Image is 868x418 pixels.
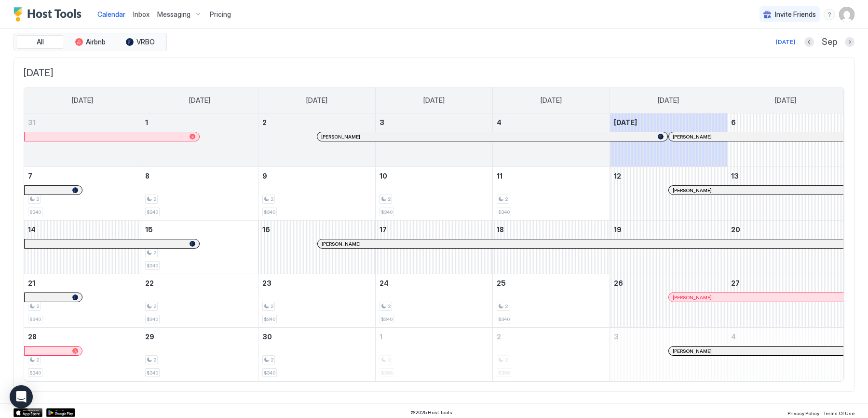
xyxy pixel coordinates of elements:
a: Monday [179,87,220,113]
td: September 6, 2025 [727,113,844,167]
td: October 1, 2025 [376,328,493,381]
span: [PERSON_NAME] [673,294,712,301]
span: 29 [145,333,154,341]
span: 12 [614,172,621,180]
td: September 22, 2025 [141,274,258,328]
span: [DATE] [658,96,679,105]
span: Calendar [97,10,125,18]
button: All [16,35,64,49]
td: September 2, 2025 [258,113,376,167]
a: September 29, 2025 [141,328,258,346]
span: [DATE] [189,96,210,105]
span: $340 [147,209,158,215]
td: September 12, 2025 [610,167,727,221]
td: September 21, 2025 [24,274,141,328]
td: September 16, 2025 [258,221,376,274]
span: 14 [28,225,36,234]
span: 2 [497,333,501,341]
a: Friday [648,87,689,113]
span: 2 [388,196,391,202]
span: $340 [29,370,41,376]
span: $340 [498,316,510,322]
span: [DATE] [775,96,796,105]
span: 3 [614,333,619,341]
a: Privacy Policy [787,407,819,418]
a: October 3, 2025 [610,328,727,346]
div: User profile [839,7,854,22]
a: October 4, 2025 [727,328,844,346]
span: 27 [731,279,740,287]
button: Next month [845,37,854,47]
a: September 16, 2025 [258,221,375,238]
span: 25 [497,279,506,287]
td: September 29, 2025 [141,328,258,381]
span: 2 [36,357,39,363]
span: 2 [388,303,391,309]
button: Previous month [804,37,814,47]
td: September 5, 2025 [610,113,727,167]
span: 2 [271,303,273,309]
span: $340 [147,316,158,322]
span: 2 [153,357,156,363]
a: September 7, 2025 [24,167,141,185]
button: [DATE] [774,36,797,48]
span: VRBO [136,38,155,46]
div: [DATE] [776,38,795,46]
span: 9 [262,172,267,180]
span: 16 [262,225,270,234]
a: October 2, 2025 [493,328,610,346]
a: September 21, 2025 [24,274,141,292]
span: $340 [264,209,275,215]
a: September 11, 2025 [493,167,610,185]
a: Calendar [97,9,125,19]
span: Privacy Policy [787,410,819,416]
span: 2 [271,196,273,202]
td: September 24, 2025 [376,274,493,328]
div: App Store [14,408,42,417]
span: Messaging [157,10,190,19]
td: September 8, 2025 [141,167,258,221]
span: 21 [28,279,35,287]
span: Inbox [133,10,149,18]
span: 2 [36,303,39,309]
a: September 2, 2025 [258,113,375,131]
span: Invite Friends [775,10,816,19]
a: September 24, 2025 [376,274,492,292]
a: October 1, 2025 [376,328,492,346]
a: September 23, 2025 [258,274,375,292]
span: 1 [145,118,148,126]
a: September 26, 2025 [610,274,727,292]
span: 2 [153,196,156,202]
span: 10 [380,172,387,180]
a: Sunday [62,87,103,113]
td: September 19, 2025 [610,221,727,274]
span: $340 [29,209,41,215]
td: September 17, 2025 [376,221,493,274]
a: September 30, 2025 [258,328,375,346]
span: 11 [497,172,502,180]
a: Google Play Store [46,408,75,417]
td: September 9, 2025 [258,167,376,221]
button: VRBO [116,35,164,49]
span: Pricing [210,10,231,19]
a: September 14, 2025 [24,221,141,238]
span: 28 [28,333,37,341]
span: 1 [380,333,382,341]
span: $340 [381,316,393,322]
span: [PERSON_NAME] [673,187,712,194]
span: $340 [147,263,158,269]
a: Wednesday [414,87,454,113]
span: 23 [262,279,271,287]
span: Sep [822,37,837,48]
td: September 11, 2025 [492,167,610,221]
span: 18 [497,225,504,234]
td: September 4, 2025 [492,113,610,167]
div: [PERSON_NAME] [673,348,840,354]
td: September 10, 2025 [376,167,493,221]
span: 2 [153,303,156,309]
span: $340 [498,209,510,215]
td: September 18, 2025 [492,221,610,274]
a: September 1, 2025 [141,113,258,131]
a: Inbox [133,9,149,19]
div: [PERSON_NAME] [673,187,840,194]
